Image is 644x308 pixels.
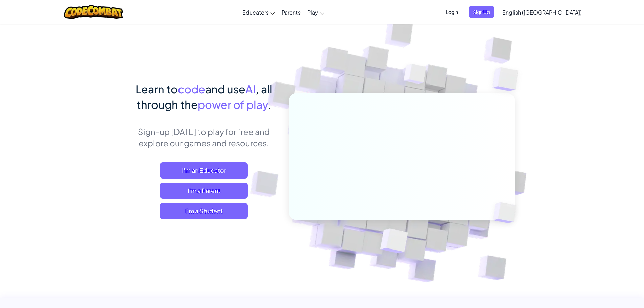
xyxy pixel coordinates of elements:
[205,82,245,96] span: and use
[239,3,278,21] a: Educators
[160,183,248,199] a: I'm a Parent
[198,98,268,111] span: power of play
[136,82,178,96] span: Learn to
[178,82,205,96] span: code
[129,126,279,149] p: Sign-up [DATE] to play for free and explore our games and resources.
[479,51,537,108] img: Overlap cubes
[363,214,424,270] img: Overlap cubes
[304,3,328,21] a: Play
[64,5,123,19] img: CodeCombat logo
[469,6,494,18] button: Sign Up
[160,162,248,179] a: I'm an Educator
[278,3,304,21] a: Parents
[242,9,269,16] span: Educators
[391,50,439,101] img: Overlap cubes
[268,98,271,111] span: .
[442,6,462,18] button: Login
[502,9,582,16] span: English ([GEOGRAPHIC_DATA])
[481,188,532,237] img: Overlap cubes
[245,82,256,96] span: AI
[160,203,248,219] button: I'm a Student
[499,3,585,21] a: English ([GEOGRAPHIC_DATA])
[307,9,318,16] span: Play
